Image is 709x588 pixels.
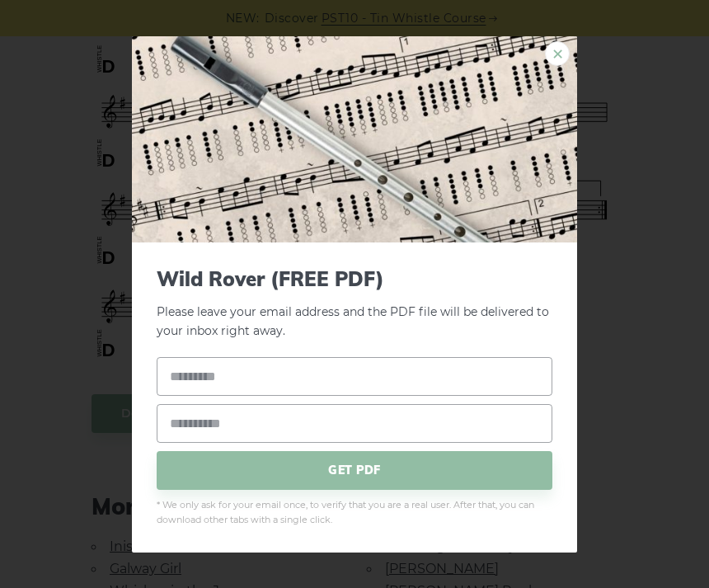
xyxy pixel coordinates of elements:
[157,266,552,340] p: Please leave your email address and the PDF file will be delivered to your inbox right away.
[545,40,570,65] a: ×
[132,35,577,242] img: Tin Whistle Tab Preview
[157,451,552,490] span: GET PDF
[157,266,552,290] span: Wild Rover (FREE PDF)
[157,498,552,528] span: * We only ask for your email once, to verify that you are a real user. After that, you can downlo...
